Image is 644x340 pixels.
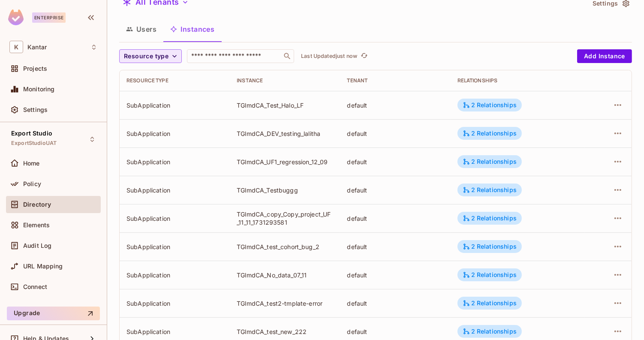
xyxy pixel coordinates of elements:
div: default [347,101,443,109]
div: TGlmdCA_DEV_testing_lalitha [237,129,333,138]
div: TGlmdCA_test2-tmplate-error [237,299,333,307]
button: Instances [163,18,221,40]
span: Settings [23,106,48,113]
div: default [347,328,443,336]
div: SubApplication [126,243,223,251]
div: 2 Relationships [463,243,517,250]
div: default [347,214,443,223]
span: Monitoring [23,86,55,93]
div: TGlmdCA_test_cohort_bug_2 [237,243,333,251]
div: default [347,186,443,194]
span: Home [23,160,40,167]
p: Last Updated just now [301,53,357,60]
span: Policy [23,181,41,187]
div: SubApplication [126,186,223,194]
div: TGlmdCA_test_new_222 [237,328,333,336]
div: default [347,299,443,307]
div: default [347,243,443,251]
div: Instance [237,77,333,84]
button: Upgrade [7,307,100,320]
span: K [9,41,23,53]
span: Audit Log [23,242,51,249]
div: 2 Relationships [463,328,517,335]
div: SubApplication [126,214,223,223]
button: Add Instance [577,49,632,63]
div: default [347,129,443,138]
div: 2 Relationships [463,271,517,279]
img: SReyMgAAAABJRU5ErkJggg== [8,9,24,25]
div: 2 Relationships [463,101,517,109]
div: Relationships [457,77,578,84]
div: SubApplication [126,299,223,307]
span: Workspace: Kantar [27,44,47,51]
div: SubApplication [126,129,223,138]
div: default [347,271,443,279]
div: SubApplication [126,101,223,109]
span: Elements [23,222,50,229]
span: Export Studio [11,130,52,137]
div: Tenant [347,77,443,84]
div: default [347,158,443,166]
div: TGlmdCA_No_data_07_11 [237,271,333,279]
button: Resource type [119,49,182,63]
div: Resource type [126,77,223,84]
div: SubApplication [126,328,223,336]
div: 2 Relationships [463,158,517,165]
span: Directory [23,201,51,208]
div: 2 Relationships [463,214,517,222]
div: TGlmdCA_UF1_regression_12_09 [237,158,333,166]
div: 2 Relationships [463,299,517,307]
div: SubApplication [126,158,223,166]
span: URL Mapping [23,263,63,270]
button: refresh [359,51,369,61]
span: Connect [23,283,47,290]
div: 2 Relationships [463,186,517,194]
div: TGlmdCA_Testbuggg [237,186,333,194]
div: Enterprise [32,12,66,23]
button: Users [119,18,163,40]
div: TGlmdCA_Test_Halo_LF [237,101,333,109]
span: Resource type [124,51,169,62]
span: Projects [23,65,47,72]
span: ExportStudioUAT [11,140,57,147]
span: Click to refresh data [357,51,369,61]
div: SubApplication [126,271,223,279]
div: 2 Relationships [463,129,517,137]
span: refresh [361,52,368,60]
div: TGlmdCA_copy_Copy_project_UF_11_11_1731293581 [237,210,333,226]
